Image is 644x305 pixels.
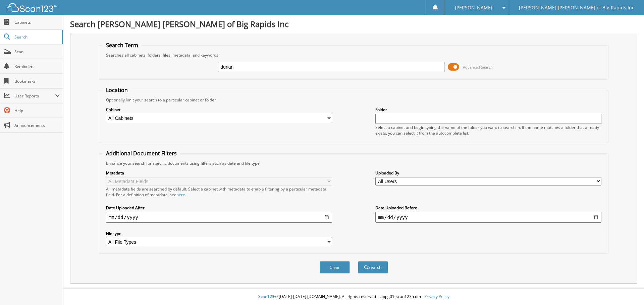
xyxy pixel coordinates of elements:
[103,160,605,166] div: Enhance your search for specific documents using filters such as date and file type.
[455,6,492,10] span: [PERSON_NAME]
[320,261,350,274] button: Clear
[258,294,274,299] span: Scan123
[106,170,332,176] label: Metadata
[103,42,142,49] legend: Search Term
[14,19,60,25] span: Cabinets
[106,205,332,211] label: Date Uploaded After
[106,212,332,223] input: start
[375,212,601,223] input: end
[106,186,332,198] div: All metadata fields are searched by default. Select a cabinet with metadata to enable filtering b...
[358,261,388,274] button: Search
[176,192,185,198] a: here
[63,289,644,305] div: © [DATE]-[DATE] [DOMAIN_NAME]. All rights reserved | appg01-scan123-com |
[14,93,55,99] span: User Reports
[7,3,57,12] img: scan123-logo-white.svg
[519,6,634,10] span: [PERSON_NAME] [PERSON_NAME] of Big Rapids Inc
[424,294,449,299] a: Privacy Policy
[14,78,60,84] span: Bookmarks
[103,86,131,94] legend: Location
[70,18,637,29] h1: Search [PERSON_NAME] [PERSON_NAME] of Big Rapids Inc
[610,273,644,305] iframe: Chat Widget
[375,205,601,211] label: Date Uploaded Before
[375,107,601,112] label: Folder
[375,125,601,136] div: Select a cabinet and begin typing the name of the folder you want to search in. If the name match...
[14,34,59,40] span: Search
[103,52,605,58] div: Searches all cabinets, folders, files, metadata, and keywords
[106,107,332,112] label: Cabinet
[103,97,605,103] div: Optionally limit your search to a particular cabinet or folder
[463,65,493,70] span: Advanced Search
[14,49,60,55] span: Scan
[103,150,180,157] legend: Additional Document Filters
[14,123,60,128] span: Announcements
[106,231,332,236] label: File type
[14,64,60,69] span: Reminders
[375,170,601,176] label: Uploaded By
[14,108,60,113] span: Help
